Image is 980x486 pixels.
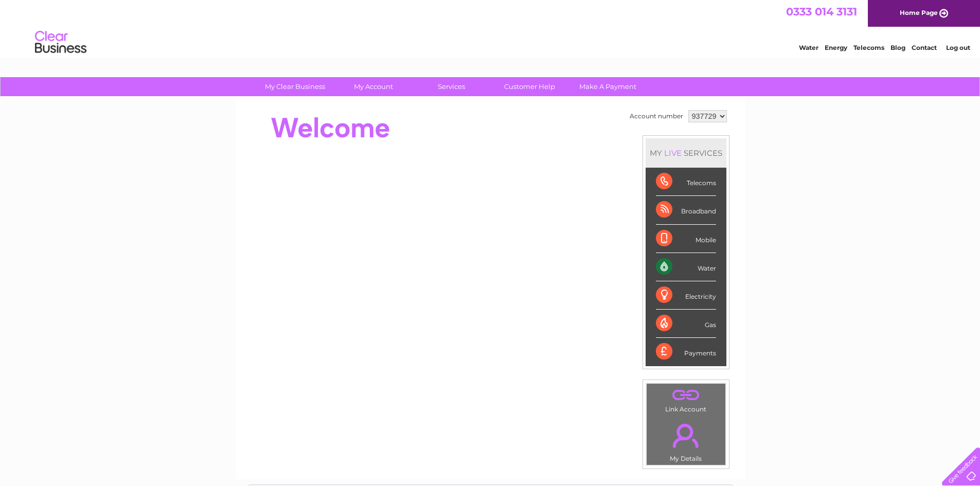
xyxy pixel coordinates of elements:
a: Customer Help [487,77,572,96]
td: Link Account [646,383,726,416]
div: Gas [656,310,716,338]
div: MY SERVICES [646,138,726,168]
div: LIVE [662,148,684,158]
a: My Account [331,77,416,96]
a: Make A Payment [565,77,650,96]
td: Account number [627,107,686,125]
div: Telecoms [656,168,716,196]
img: logo.png [34,27,87,58]
a: Services [409,77,494,96]
a: . [649,386,723,404]
div: Water [656,253,716,281]
a: My Clear Business [253,77,337,96]
a: Telecoms [853,44,884,51]
a: Blog [890,44,905,51]
div: Electricity [656,281,716,310]
div: Clear Business is a trading name of Verastar Limited (registered in [GEOGRAPHIC_DATA] No. 3667643... [247,6,734,50]
a: 0333 014 3131 [786,5,857,18]
div: Mobile [656,225,716,253]
td: My Details [646,415,726,465]
a: . [649,418,723,454]
a: Log out [946,44,970,51]
a: Contact [912,44,937,51]
div: Broadband [656,196,716,224]
a: Water [799,44,818,51]
div: Payments [656,338,716,366]
a: Energy [825,44,847,51]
